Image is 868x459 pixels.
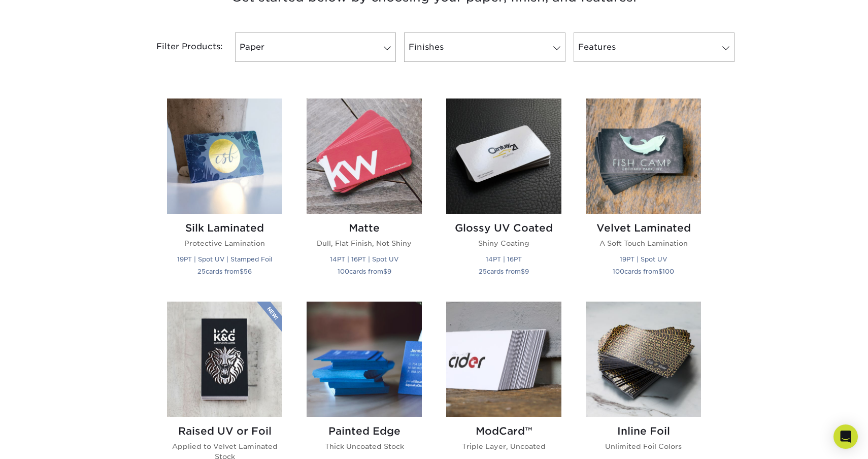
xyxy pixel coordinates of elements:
span: 56 [244,268,252,275]
a: Features [574,32,735,62]
p: Triple Layer, Uncoated [446,441,561,451]
span: 100 [338,268,349,275]
small: cards from [197,268,252,275]
h2: Painted Edge [307,425,422,437]
img: Painted Edge Business Cards [307,302,422,417]
p: Unlimited Foil Colors [586,441,701,451]
img: ModCard™ Business Cards [446,302,561,417]
span: $ [658,268,662,275]
span: 25 [479,268,487,275]
img: Inline Foil Business Cards [586,302,701,417]
div: Filter Products: [129,32,231,62]
small: 14PT | 16PT | Spot UV [330,255,398,263]
span: 9 [525,268,529,275]
p: Dull, Flat Finish, Not Shiny [307,238,422,248]
a: Velvet Laminated Business Cards Velvet Laminated A Soft Touch Lamination 19PT | Spot UV 100cards ... [586,99,701,289]
a: Finishes [404,32,565,62]
p: A Soft Touch Lamination [586,238,701,248]
small: cards from [338,268,391,275]
span: 25 [197,268,206,275]
span: $ [383,268,387,275]
small: cards from [613,268,674,275]
h2: Inline Foil [586,425,701,437]
small: 19PT | Spot UV | Stamped Foil [177,255,272,263]
span: $ [521,268,525,275]
h2: Velvet Laminated [586,222,701,234]
h2: ModCard™ [446,425,561,437]
img: New Product [257,302,282,332]
a: Silk Laminated Business Cards Silk Laminated Protective Lamination 19PT | Spot UV | Stamped Foil ... [167,99,282,289]
span: 100 [613,268,624,275]
h2: Silk Laminated [167,222,282,234]
span: $ [240,268,244,275]
h2: Glossy UV Coated [446,222,561,234]
p: Protective Lamination [167,238,282,248]
p: Shiny Coating [446,238,561,248]
span: 100 [662,268,674,275]
small: 19PT | Spot UV [620,255,667,263]
img: Glossy UV Coated Business Cards [446,99,561,214]
a: Glossy UV Coated Business Cards Glossy UV Coated Shiny Coating 14PT | 16PT 25cards from$9 [446,99,561,289]
a: Matte Business Cards Matte Dull, Flat Finish, Not Shiny 14PT | 16PT | Spot UV 100cards from$9 [307,99,422,289]
img: Silk Laminated Business Cards [167,99,282,214]
span: 9 [387,268,391,275]
small: cards from [479,268,529,275]
p: Thick Uncoated Stock [307,441,422,451]
small: 14PT | 16PT [486,255,522,263]
div: Open Intercom Messenger [833,424,858,449]
img: Raised UV or Foil Business Cards [167,302,282,417]
img: Matte Business Cards [307,99,422,214]
h2: Matte [307,222,422,234]
img: Velvet Laminated Business Cards [586,99,701,214]
a: Paper [235,32,396,62]
h2: Raised UV or Foil [167,425,282,437]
